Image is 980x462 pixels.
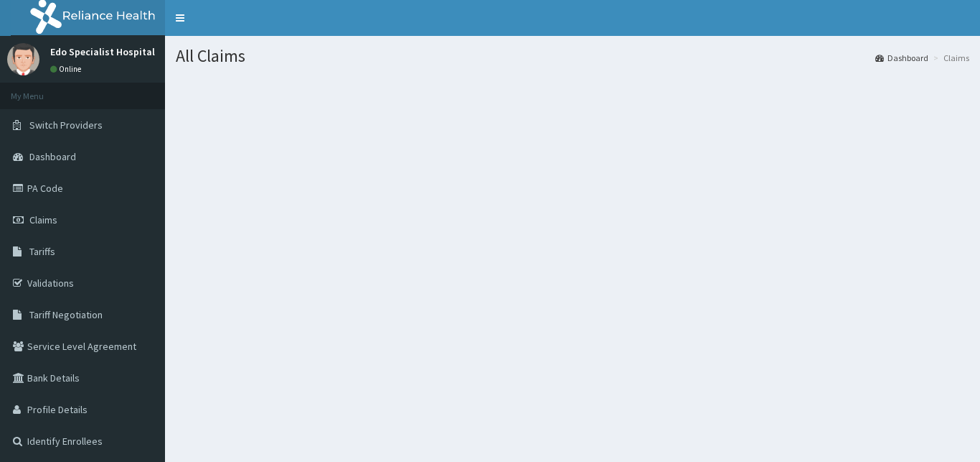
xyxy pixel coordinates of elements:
[29,245,55,258] span: Tariffs
[29,150,76,163] span: Dashboard
[29,308,103,321] span: Tariff Negotiation
[875,52,928,64] a: Dashboard
[930,52,969,64] li: Claims
[176,47,969,65] h1: All Claims
[50,47,155,57] p: Edo Specialist Hospital
[29,213,57,226] span: Claims
[7,43,39,75] img: User Image
[50,64,85,74] a: Online
[29,119,103,131] span: Switch Providers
